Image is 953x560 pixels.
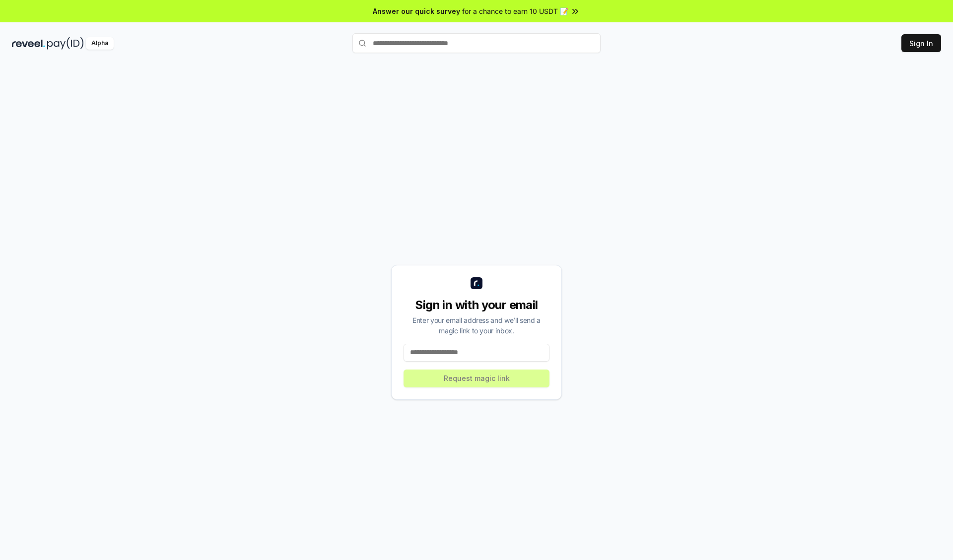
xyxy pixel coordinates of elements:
div: Alpha [86,37,114,50]
img: reveel_dark [12,37,45,50]
img: logo_small [471,277,482,289]
span: Answer our quick survey [373,6,460,16]
div: Enter your email address and we’ll send a magic link to your inbox. [404,315,549,336]
span: for a chance to earn 10 USDT 📝 [462,6,568,16]
img: pay_id [47,37,84,50]
div: Sign in with your email [404,297,549,313]
button: Sign In [901,34,941,52]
